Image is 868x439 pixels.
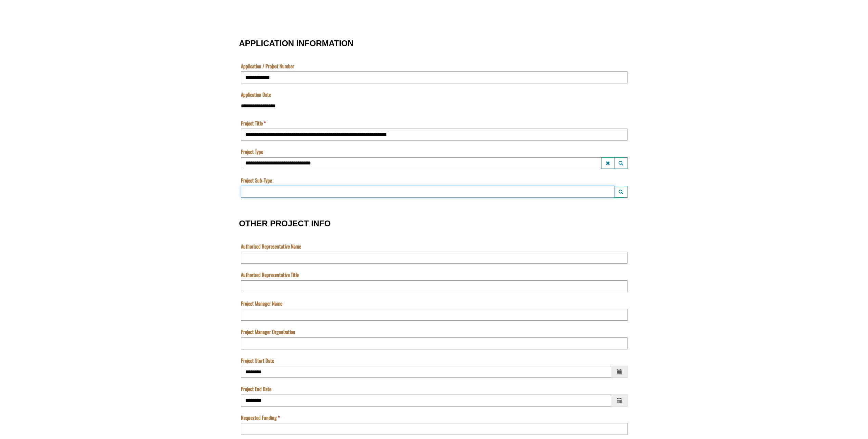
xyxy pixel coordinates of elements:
label: Application Date [241,91,271,98]
h3: APPLICATION INFORMATION [239,39,629,48]
label: Authorized Representative Title [241,271,299,278]
label: Project Sub-Type [241,177,272,184]
h3: OTHER PROJECT INFO [239,219,629,228]
label: Application / Project Number [241,63,294,70]
label: Authorized Representative Name [241,243,301,250]
label: Project Type [241,148,263,155]
input: Program is a required field. [2,9,330,21]
button: Project Type Clear lookup field [601,157,614,169]
textarea: Acknowledgement [2,9,330,42]
label: Submissions Due Date [2,57,43,64]
input: Project Sub-Type [241,186,614,198]
label: The name of the custom entity. [2,28,15,36]
label: Project Start Date [241,357,274,364]
input: Project Title [241,129,627,141]
button: Project Type Launch lookup modal [614,157,627,169]
span: Choose a date [611,395,627,407]
span: Choose a date [611,366,627,378]
button: Project Sub-Type Launch lookup modal [614,186,627,198]
fieldset: APPLICATION INFORMATION [239,32,629,205]
label: Project End Date [241,385,271,393]
label: Project Manager Name [241,300,282,307]
input: Name [2,38,330,50]
label: Project Manager Organization [241,328,295,335]
input: Project Type [241,157,601,169]
label: Project Title [241,120,266,127]
label: Requested Funding [241,414,280,421]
